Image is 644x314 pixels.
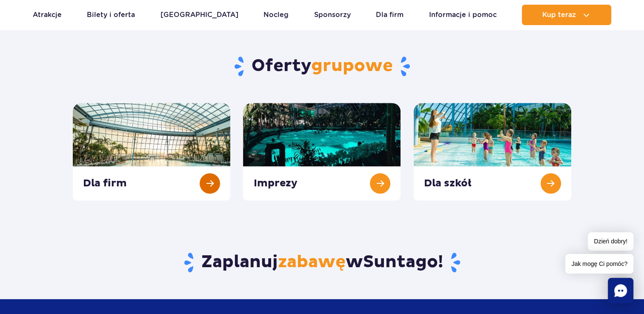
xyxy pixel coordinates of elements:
h2: Oferty [73,55,571,77]
a: Atrakcje [33,5,62,25]
a: [GEOGRAPHIC_DATA] [160,5,238,25]
span: Suntago [363,251,438,273]
span: Dzień dobry! [588,232,633,251]
span: zabawę [278,251,346,273]
a: Bilety i oferta [87,5,135,25]
span: Jak mogę Ci pomóc? [565,254,633,274]
a: Dla firm [376,5,404,25]
div: Chat [608,278,633,303]
button: Kup teraz [522,5,611,25]
span: Kup teraz [542,11,576,19]
h3: Zaplanuj w ! [73,251,571,274]
span: grupowe [311,55,393,77]
a: Informacje i pomoc [429,5,497,25]
a: Sponsorzy [314,5,351,25]
a: Nocleg [263,5,289,25]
